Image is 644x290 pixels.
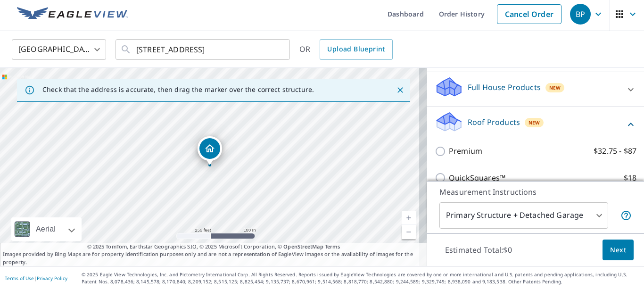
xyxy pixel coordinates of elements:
[468,82,541,93] p: Full House Products
[5,275,67,281] p: |
[283,243,323,250] a: OpenStreetMap
[435,111,636,138] div: Roof ProductsNew
[299,39,393,60] div: OR
[449,145,482,157] p: Premium
[624,172,636,184] p: $18
[468,116,520,128] p: Roof Products
[394,84,406,96] button: Close
[325,243,340,250] a: Terms
[549,84,561,91] span: New
[12,36,106,63] div: [GEOGRAPHIC_DATA]
[33,217,58,241] div: Aerial
[87,243,340,251] span: © 2025 TomTom, Earthstar Geographics SIO, © 2025 Microsoft Corporation, ©
[402,225,416,239] a: Current Level 17, Zoom Out
[136,36,271,63] input: Search by address or latitude-longitude
[435,76,636,103] div: Full House ProductsNew
[610,244,626,256] span: Next
[439,186,632,198] p: Measurement Instructions
[449,172,505,184] p: QuickSquares™
[570,4,591,25] div: BP
[603,240,634,261] button: Next
[620,210,632,221] span: Your report will include the primary structure and a detached garage if one exists.
[439,202,608,229] div: Primary Structure + Detached Garage
[198,136,222,166] div: Dropped pin, building 1, Residential property, 7005 Caviro Ln Boynton Beach, FL 33437
[402,211,416,225] a: Current Level 17, Zoom In
[11,217,82,241] div: Aerial
[17,7,128,21] img: EV Logo
[528,119,540,126] span: New
[5,275,34,282] a: Terms of Use
[82,271,639,285] p: © 2025 Eagle View Technologies, Inc. and Pictometry International Corp. All Rights Reserved. Repo...
[327,43,385,55] span: Upload Blueprint
[497,4,561,24] a: Cancel Order
[438,240,520,260] p: Estimated Total: $0
[37,275,67,282] a: Privacy Policy
[594,145,636,157] p: $32.75 - $87
[320,39,392,60] a: Upload Blueprint
[42,85,314,94] p: Check that the address is accurate, then drag the marker over the correct structure.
